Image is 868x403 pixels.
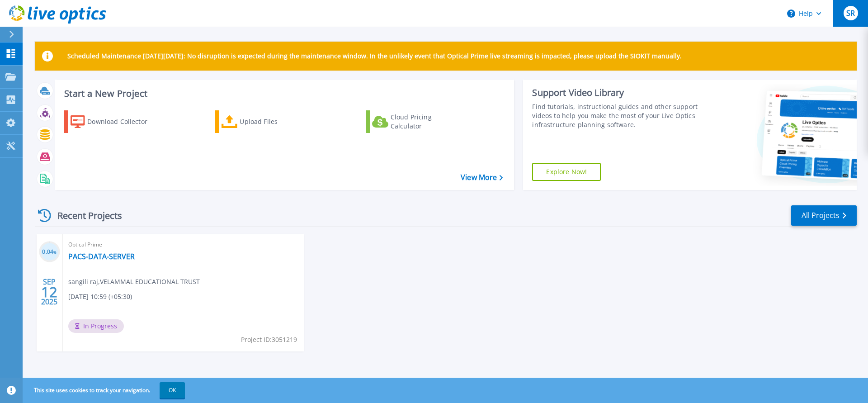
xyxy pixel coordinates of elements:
[64,89,503,99] h3: Start a New Project
[67,52,682,60] p: Scheduled Maintenance [DATE][DATE]: No disruption is expected during the maintenance window. In t...
[391,113,463,131] div: Cloud Pricing Calculator
[25,382,185,398] span: This site uses cookies to track your navigation.
[846,9,855,17] span: SR
[53,250,57,255] span: %
[366,110,467,133] a: Cloud Pricing Calculator
[68,292,132,302] span: [DATE] 10:59 (+05:30)
[68,252,135,261] a: PACS-DATA-SERVER
[35,204,134,227] div: Recent Projects
[532,163,601,181] a: Explore Now!
[240,113,312,131] div: Upload Files
[241,335,297,345] span: Project ID: 3051219
[68,240,298,250] span: Optical Prime
[532,87,702,99] div: Support Video Library
[532,102,702,129] div: Find tutorials, instructional guides and other support videos to help you make the most of your L...
[160,382,185,398] button: OK
[87,113,160,131] div: Download Collector
[68,277,200,287] span: sangili raj , VELAMMAL EDUCATIONAL TRUST
[461,173,503,182] a: View More
[215,110,316,133] a: Upload Files
[41,275,58,308] div: SEP 2025
[68,319,124,333] span: In Progress
[41,288,57,296] span: 12
[64,110,165,133] a: Download Collector
[791,205,857,226] a: All Projects
[39,247,60,257] h3: 0.04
